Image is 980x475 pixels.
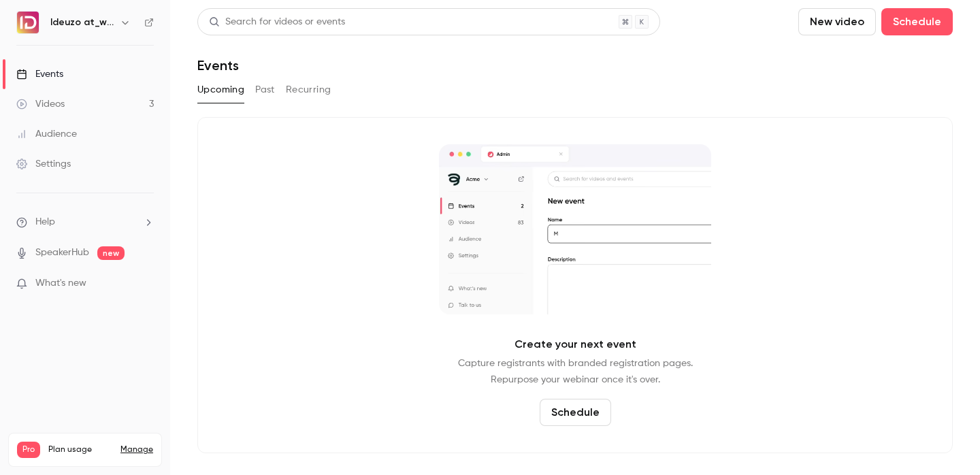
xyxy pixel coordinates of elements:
[17,12,39,33] img: Ideuzo at_work
[35,276,86,291] span: What's new
[209,15,345,29] div: Search for videos or events
[137,278,154,290] iframe: Noticeable Trigger
[35,215,55,229] span: Help
[16,97,65,111] div: Videos
[881,8,953,35] button: Schedule
[50,16,114,29] h6: Ideuzo at_work
[540,399,611,426] button: Schedule
[458,355,693,388] p: Capture registrants with branded registration pages. Repurpose your webinar once it's over.
[16,67,63,81] div: Events
[286,79,331,101] button: Recurring
[97,246,125,260] span: new
[16,127,77,141] div: Audience
[798,8,876,35] button: New video
[17,442,40,458] span: Pro
[48,444,112,455] span: Plan usage
[16,215,154,229] li: help-dropdown-opener
[197,79,244,101] button: Upcoming
[120,444,153,455] a: Manage
[16,157,71,171] div: Settings
[514,336,636,353] p: Create your next event
[197,57,239,73] h1: Events
[35,246,89,260] a: SpeakerHub
[255,79,275,101] button: Past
